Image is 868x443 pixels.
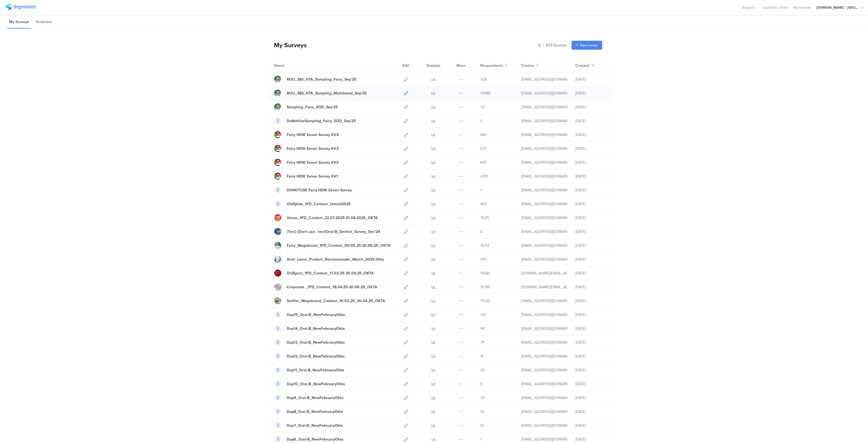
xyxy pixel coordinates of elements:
[480,132,487,138] span: 683
[274,131,339,138] a: Fairy HDW Zenon Survey KV4
[480,298,490,304] span: 11328
[274,63,307,68] div: Name
[287,229,380,235] div: [Test] [Don't use - test]Oral-B_Dentist_Survey_Dec'24
[575,63,589,68] span: Created
[287,77,356,82] div: ROU_383_HTA_Sampling_Fairy_Sep'25
[575,77,608,82] div: [DATE]
[480,243,489,248] span: 16712
[575,298,608,304] div: [DATE]
[287,409,343,414] div: Dup8_Oral-B_NewFebruaryOkta
[455,59,467,72] div: More
[575,160,608,165] div: [DATE]
[287,160,339,165] div: Fairy HDW Zenon Survey KV2
[480,215,489,221] span: 7025
[274,380,345,387] a: Dup10_Oral-B_NewFebruaryOkta
[274,408,343,415] a: Dup8_Oral-B_NewFebruaryOkta
[274,394,343,401] a: Dup9_Oral-B_NewFebruaryOkta
[521,436,567,442] div: stavrositu.m@pg.com
[575,423,608,428] div: [DATE]
[742,5,754,10] span: Support
[480,395,485,401] span: 39
[521,132,567,138] div: gheorghe.a.4@pg.com
[575,312,608,318] div: [DATE]
[480,187,482,193] span: 1
[575,146,608,151] div: [DATE]
[287,132,339,138] div: Fairy HDW Zenon Survey KV4
[287,436,343,442] div: Dup6_Oral-B_NewFebruaryOkta
[575,63,594,68] button: Created
[521,270,567,276] div: bruma.lb@pg.com
[480,381,483,387] span: 0
[816,5,860,10] div: [DOMAIN_NAME] - [GEOGRAPHIC_DATA]
[287,257,384,262] div: Ariel_Lenor_Product_Recommender_March_2025-Okta
[575,104,608,110] div: [DATE]
[480,284,490,290] span: 15786
[480,270,490,276] span: 10681
[287,340,345,345] div: Dup13_Oral-B_NewFebruaryOkta
[575,187,608,193] div: [DATE]
[287,367,344,373] div: Dup11_Oral-B_NewFebruaryOkta
[480,409,484,414] span: 18
[274,283,377,290] a: Corporate _1PD_Contest_18.04.25-30.06.25_OKTA
[7,16,31,29] li: My Surveys
[575,353,608,359] div: [DATE]
[425,59,442,72] div: Analyze
[575,436,608,442] div: [DATE]
[269,40,307,50] div: My Surveys
[274,214,378,221] a: Venus_1PD_Contest_22.07.2025-31.08.2025_OKTA
[274,242,391,249] a: Fairy_Megabrand_1PD_Contest_09.05.25-20.06.25_OKTA
[287,243,391,248] div: Fairy_Megabrand_1PD_Contest_09.05.25-20.06.25_OKTA
[521,63,534,68] span: Creator
[480,77,487,82] span: 328
[287,395,343,401] div: Dup9_Oral-B_NewFebruaryOkta
[575,284,608,290] div: [DATE]
[575,395,608,401] div: [DATE]
[480,63,503,68] span: Respondents
[575,201,608,207] div: [DATE]
[287,326,345,331] div: Dup14_Oral-B_NewFebruaryOkta
[546,42,567,48] span: 539 Surveys
[521,173,567,179] div: gheorghe.a.4@pg.com
[274,325,345,332] a: Dup14_Oral-B_NewFebruaryOkta
[480,229,483,235] span: 0
[480,367,485,373] span: 35
[274,297,385,304] a: Swiffer_Megabrand_Contest_10.03.25_30.04.25_OKTA
[521,104,567,110] div: gheorghe.a.4@pg.com
[480,201,487,207] span: 603
[575,173,608,179] div: [DATE]
[274,353,345,360] a: Dup12_Oral-B_NewFebruaryOkta
[521,187,567,193] div: gheorghe.a.4@pg.com
[575,409,608,414] div: [DATE]
[287,215,378,221] div: Venus_1PD_Contest_22.07.2025-31.08.2025_OKTA
[287,90,367,96] div: ROU_383_HTA_Sampling_Multibrand_Sep'25
[287,173,338,179] div: Fairy HDW Zenon Survey KV1
[274,422,343,429] a: Dup7_Oral-B_NewFebruaryOkta
[575,243,608,248] div: [DATE]
[575,118,608,124] div: [DATE]
[521,90,567,96] div: gheorghe.a.4@pg.com
[287,187,352,193] div: DONOTUSE Fairy HDW Zenon Survey
[521,201,567,207] div: gheorghe.a.4@pg.com
[521,160,567,165] div: gheorghe.a.4@pg.com
[521,229,567,235] div: betbeder.mb@pg.com
[274,311,345,318] a: Dup15_Oral-B_NewFebruaryOkta
[575,367,608,373] div: [DATE]
[575,215,608,221] div: [DATE]
[274,270,374,277] a: OldSpice_1PD_Contest_17.03.25-30.04.25_OKTA
[575,340,608,345] div: [DATE]
[521,146,567,151] div: gheorghe.a.4@pg.com
[287,104,338,110] div: Sampling_Fairy_SOD_Sep'25
[287,423,343,428] div: Dup7_Oral-B_NewFebruaryOkta
[521,298,567,304] div: jansson.cj@pg.com
[287,201,351,207] div: OldSpide_1PD_Contest_Untold2025
[575,229,608,235] div: [DATE]
[521,257,567,262] div: betbeder.mb@pg.com
[575,132,608,138] div: [DATE]
[480,326,485,331] span: 46
[575,326,608,331] div: [DATE]
[274,173,338,180] a: Fairy HDW Zenon Survey KV1
[287,146,339,151] div: Fairy HDW Zenon Survey KV3
[274,436,343,443] a: Dup6_Oral-B_NewFebruaryOkta
[521,353,567,359] div: stavrositu.m@pg.com
[5,4,36,10] img: segmanta logo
